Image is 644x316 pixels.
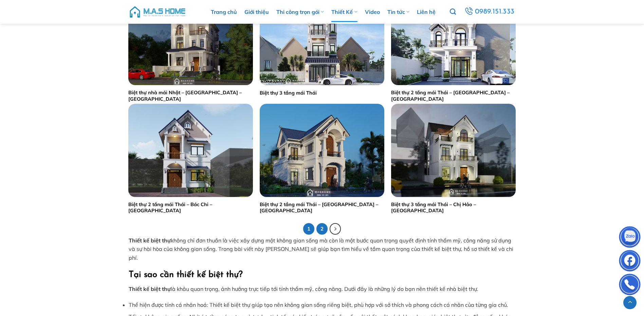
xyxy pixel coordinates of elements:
[129,301,516,310] li: Thể hiện được tính cá nhân hoá: Thiết kế biệt thự giúp tạo nên không gian sống riêng biệt, phù hợ...
[129,237,171,244] strong: Thiết kế biệt thự
[620,275,640,296] img: Phone
[391,201,516,214] a: Biệt thự 3 tầng mái Thái – Chị Hảo – [GEOGRAPHIC_DATA]
[316,223,328,235] a: 2
[260,201,384,214] a: Biệt thự 2 tầng mái Thái – [GEOGRAPHIC_DATA] – [GEOGRAPHIC_DATA]
[303,223,315,235] span: 1
[260,90,317,96] a: Biệt thự 3 tầng mái Thái
[128,104,253,197] img: Biệt thự 2 tầng mái Thái - Bác Chi - Thái Bình
[129,285,171,292] strong: Thiết kế biệt thự
[129,2,186,22] img: M.A.S HOME – Tổng Thầu Thiết Kế Và Xây Nhà Trọn Gói
[450,5,456,19] a: Tìm kiếm
[128,90,253,102] a: Biệt thự nhà mái Nhật – [GEOGRAPHIC_DATA] – [GEOGRAPHIC_DATA]
[463,6,516,18] a: 0989.151.333
[128,201,253,214] a: Biệt thự 2 tầng mái Thái – Bác Chi – [GEOGRAPHIC_DATA]
[129,271,243,279] strong: Tại sao cần thiết kế biệt thự?
[129,285,516,294] p: là khâu quan trọng, ảnh hưởng trực tiếp tới tính thẩm mỹ, công năng. Dưới đây là những lý do bạn ...
[244,2,269,22] a: Giới thiệu
[620,252,640,272] img: Facebook
[365,2,380,22] a: Video
[475,6,515,18] span: 0989.151.333
[331,2,357,22] a: Thiết Kế
[391,90,516,102] a: Biệt thự 2 tầng mái Thái – [GEOGRAPHIC_DATA] – [GEOGRAPHIC_DATA]
[276,2,324,22] a: Thi công trọn gói
[417,2,436,22] a: Liên hệ
[623,296,637,309] a: Lên đầu trang
[129,236,516,262] p: không chỉ đơn thuần là việc xây dựng một không gian sống mà còn là một bước quan trọng quyết định...
[620,228,640,248] img: Zalo
[391,104,516,197] img: Biệt thự 3 tầng mái Thái - Chị Hảo - Vinhomes Riverside
[260,104,384,197] img: Biệt thự 2 tầng mái Thái - Anh Hạ - Thái Bình
[387,2,409,22] a: Tin tức
[211,2,237,22] a: Trang chủ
